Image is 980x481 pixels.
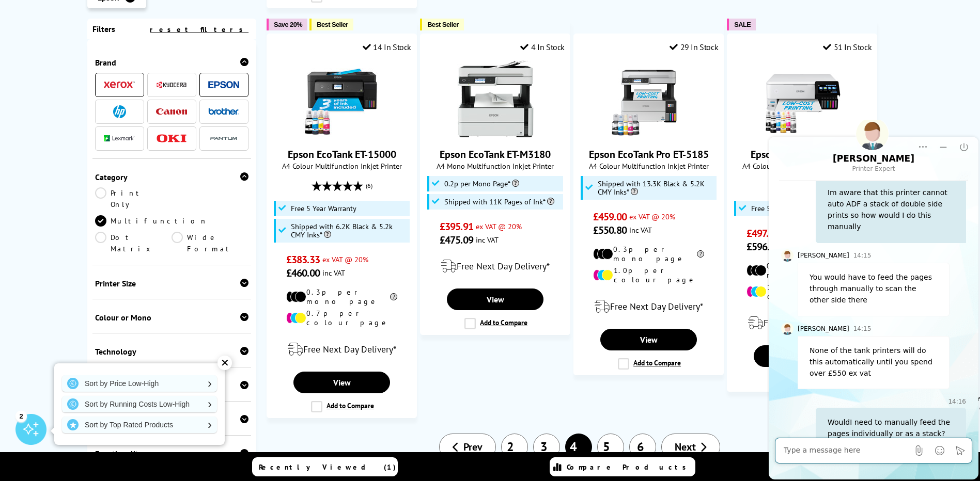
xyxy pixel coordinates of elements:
[593,266,704,284] li: 1.0p per colour page
[420,19,464,30] button: Best Seller
[286,253,320,266] span: £383.33
[286,309,397,327] li: 0.7p per colour page
[733,309,872,338] div: modal_delivery
[600,329,696,350] a: View
[579,292,718,321] div: modal_delivery
[156,105,187,118] a: Canon
[629,212,675,221] span: ex VAT @ 20%
[208,78,239,91] a: Epson
[427,21,459,28] span: Best Seller
[746,227,779,240] span: £497.41
[426,161,565,171] span: A4 Mono Multifunction Inkjet Printer
[610,129,688,139] a: Epson EcoTank Pro ET-5185
[156,81,187,89] img: Kyocera
[317,21,348,28] span: Best Seller
[444,198,554,206] span: Shipped with 11K Pages of Ink*
[104,135,135,141] img: Lexmark
[751,204,817,213] span: Free 5 Year Warranty
[734,21,751,28] span: SALE
[439,434,496,460] a: Prev
[95,215,208,227] a: Multifunction
[267,19,307,30] button: Save 20%
[156,108,187,115] img: Canon
[217,356,232,370] div: ✕
[751,148,853,161] a: Epson EcoTank ET-8500
[426,252,565,281] div: modal_delivery
[629,434,656,460] a: 6
[440,233,473,247] span: £475.09
[567,462,692,472] span: Compare Products
[272,335,411,364] div: modal_delivery
[104,132,135,145] a: Lexmark
[95,172,249,182] div: Category
[746,282,858,301] li: 1.0p per colour page
[727,19,756,30] button: SALE
[156,132,187,145] a: OKI
[733,161,872,171] span: A4 Colour Multifunction Inkjet Printer
[104,81,135,88] img: Xerox
[444,180,519,188] span: 0.2p per Mono Page*
[593,245,704,263] li: 0.3p per mono page
[550,457,695,476] a: Compare Products
[95,448,249,459] div: Functionality
[597,434,624,460] a: 5
[303,60,381,137] img: Epson EcoTank ET-15000
[670,42,718,52] div: 29 In Stock
[104,105,135,118] a: HP
[593,210,627,223] span: £459.00
[288,148,396,161] a: Epson EcoTank ET-15000
[259,462,396,472] span: Recently Viewed (1)
[366,176,372,196] span: (6)
[764,60,841,137] img: Epson EcoTank ET-8500
[95,187,172,210] a: Print Only
[440,220,473,233] span: £395.91
[113,105,126,118] img: HP
[95,346,249,357] div: Technology
[95,312,249,323] div: Colour or Mono
[457,129,534,139] a: Epson EcoTank ET-M3180
[156,78,187,91] a: Kyocera
[252,457,398,476] a: Recently Viewed (1)
[311,401,374,412] label: Add to Compare
[272,161,411,171] span: A4 Colour Multifunction Inkjet Printer
[629,225,652,235] span: inc VAT
[746,261,858,280] li: 0.2p per mono page
[675,440,696,454] span: Next
[618,358,681,370] label: Add to Compare
[447,288,543,310] a: View
[62,416,217,433] a: Sort by Top Rated Products
[286,287,397,306] li: 0.3p per mono page
[95,232,172,254] a: Dot Matrix
[764,129,841,139] a: Epson EcoTank ET-8500
[457,60,534,137] img: Epson EcoTank ET-M3180
[104,78,135,91] a: Xerox
[593,223,627,237] span: £550.80
[208,132,239,145] img: Pantum
[309,19,353,30] button: Best Seller
[520,42,565,52] div: 4 In Stock
[589,148,709,161] a: Epson EcoTank Pro ET-5185
[579,161,718,171] span: A4 Colour Multifunction Inkjet Printer
[598,180,714,196] span: Shipped with 13.3K Black & 5.2K CMY Inks*
[661,434,720,460] a: Next
[95,57,249,68] div: Brand
[363,42,411,52] div: 14 In Stock
[15,410,27,422] div: 2
[610,60,688,137] img: Epson EcoTank Pro ET-5185
[533,434,560,460] a: 3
